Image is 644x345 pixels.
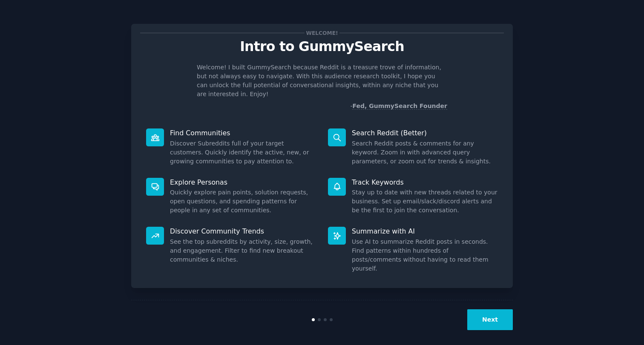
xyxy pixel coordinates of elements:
p: Search Reddit (Better) [352,128,498,137]
p: Find Communities [170,128,316,137]
dd: Quickly explore pain points, solution requests, open questions, and spending patterns for people ... [170,188,316,215]
p: Discover Community Trends [170,227,316,236]
div: - [350,102,447,111]
dd: Stay up to date with new threads related to your business. Set up email/slack/discord alerts and ... [352,188,498,215]
dd: Search Reddit posts & comments for any keyword. Zoom in with advanced query parameters, or zoom o... [352,139,498,166]
p: Welcome! I built GummySearch because Reddit is a treasure trove of information, but not always ea... [197,63,447,99]
p: Explore Personas [170,178,316,187]
p: Track Keywords [352,178,498,187]
dd: Discover Subreddits full of your target customers. Quickly identify the active, new, or growing c... [170,139,316,166]
button: Next [467,309,513,330]
p: Intro to GummySearch [140,39,504,54]
dd: Use AI to summarize Reddit posts in seconds. Find patterns within hundreds of posts/comments with... [352,237,498,273]
span: Welcome! [305,29,339,37]
a: Fed, GummySearch Founder [352,103,447,110]
dd: See the top subreddits by activity, size, growth, and engagement. Filter to find new breakout com... [170,237,316,264]
p: Summarize with AI [352,227,498,236]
